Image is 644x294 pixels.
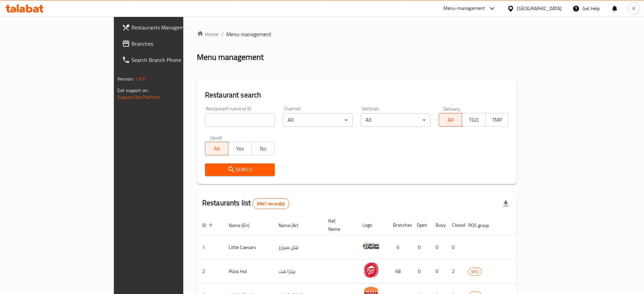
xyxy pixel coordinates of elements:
th: Open [411,215,430,235]
td: بيتزا هت [273,259,323,284]
th: Logo [357,215,388,235]
span: No [254,144,272,154]
span: Menu management [226,30,271,38]
td: 2 [446,259,463,284]
span: Branches [131,40,216,48]
h2: Menu management [197,52,264,63]
div: Menu-management [443,4,485,13]
span: ID [202,221,215,229]
a: Support.OpsPlatform [117,93,160,101]
h2: Restaurant search [205,90,508,100]
div: [GEOGRAPHIC_DATA] [517,5,562,12]
span: Search Branch Phone [131,56,216,64]
td: 6 [388,235,411,259]
td: 0 [446,235,463,259]
td: 68 [388,259,411,284]
span: Get support on: [117,86,148,95]
div: All [283,113,353,127]
input: Search for restaurant name or ID.. [205,113,275,127]
span: All [442,115,459,125]
nav: breadcrumb [197,30,517,38]
div: Export file [498,196,514,212]
span: Restaurants Management [131,23,216,31]
button: TGO [462,113,485,127]
label: Delivery [443,106,460,111]
button: All [205,142,228,155]
span: POS group [468,221,498,229]
td: Pizza Hut [223,259,273,284]
td: Little Caesars [223,235,273,259]
label: Upsell [210,135,222,140]
h2: Restaurants list [202,198,289,209]
span: Search [210,165,269,174]
td: ليتل سيزرز [273,235,323,259]
img: Pizza Hut [362,262,379,278]
span: 1.0.0 [135,74,145,83]
th: Branches [388,215,411,235]
img: Little Caesars [362,238,379,254]
span: TGO [465,115,482,125]
span: Version: [117,74,134,83]
button: Yes [228,142,251,155]
span: Ref. Name [328,217,349,233]
th: Busy [430,215,446,235]
li: / [221,30,224,38]
span: Name (Ar) [278,221,307,229]
span: Yes [231,144,249,154]
th: Closed [446,215,463,235]
a: Branches [117,36,221,52]
button: Search [205,163,275,176]
td: 0 [411,259,430,284]
a: Restaurants Management [117,19,221,36]
span: K [632,5,635,12]
span: TMP [488,115,506,125]
button: TMP [485,113,508,127]
button: No [251,142,275,155]
span: 9947 record(s) [253,201,289,207]
span: KFG [469,268,481,276]
span: Name (En) [229,221,258,229]
td: 0 [411,235,430,259]
div: All [361,113,431,127]
td: 0 [430,259,446,284]
a: Search Branch Phone [117,52,221,68]
span: All [208,144,226,154]
button: All [439,113,462,127]
div: Total records count [252,198,289,209]
td: 0 [430,235,446,259]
